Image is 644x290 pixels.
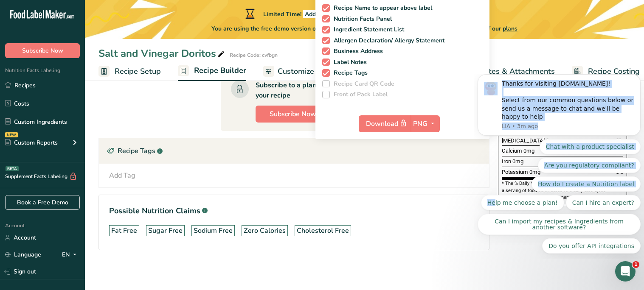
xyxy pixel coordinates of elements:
[6,166,19,171] div: BETA
[572,62,640,81] a: Recipe Costing
[22,46,63,55] span: Subscribe Now
[148,226,183,236] div: Sugar Free
[5,195,80,210] a: Book a Free Demo
[62,250,80,260] div: EN
[109,205,479,217] h1: Possible Nutrition Claims
[194,65,246,76] span: Recipe Builder
[211,24,517,33] span: You are using the free demo version of [DOMAIN_NAME], to unlock all features please choose one of...
[98,62,161,81] a: Recipe Setup
[366,118,408,129] span: Download
[411,115,440,132] button: PNG
[297,226,349,236] div: Cholesterol Free
[278,66,336,77] span: Customize Label
[303,10,362,18] span: Additional 15% OFF
[330,59,367,66] span: Label Notes
[5,138,58,147] div: Custom Reports
[111,226,137,236] div: Fat Free
[256,80,350,100] div: Subscribe to a plan to Unlock your recipe
[5,43,80,58] button: Subscribe Now
[330,26,405,33] span: Ingredient Statement List
[244,226,286,236] div: Zero Calories
[244,8,419,19] div: Limited Time!
[474,74,644,259] iframe: Intercom notifications message
[330,15,392,23] span: Nutrition Facts Panel
[99,138,489,164] div: Recipe Tags
[330,91,388,98] span: Front of Pack Label
[5,132,18,137] div: NEW
[464,62,555,81] a: Notes & Attachments
[633,261,639,268] span: 1
[263,62,336,81] a: Customize Label
[178,61,246,81] a: Recipe Builder
[194,226,233,236] div: Sodium Free
[413,119,427,129] span: PNG
[256,106,330,123] button: Subscribe Now
[330,80,395,88] span: Recipe Card QR Code
[359,115,411,132] button: Download
[588,66,640,77] span: Recipe Costing
[615,261,636,282] iframe: Intercom live chat
[330,47,383,55] span: Business Address
[330,37,445,45] span: Allergen Declaration/ Allergy Statement
[330,69,368,77] span: Recipe Tags
[230,51,278,59] div: Recipe Code: cvfbgn
[109,170,135,181] div: Add Tag
[270,109,316,119] span: Subscribe Now
[98,46,226,61] div: Salt and Vinegar Doritos
[479,66,555,77] span: Notes & Attachments
[5,247,41,262] a: Language
[115,66,161,77] span: Recipe Setup
[330,4,433,12] span: Recipe Name to appear above label
[503,25,517,33] span: plans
